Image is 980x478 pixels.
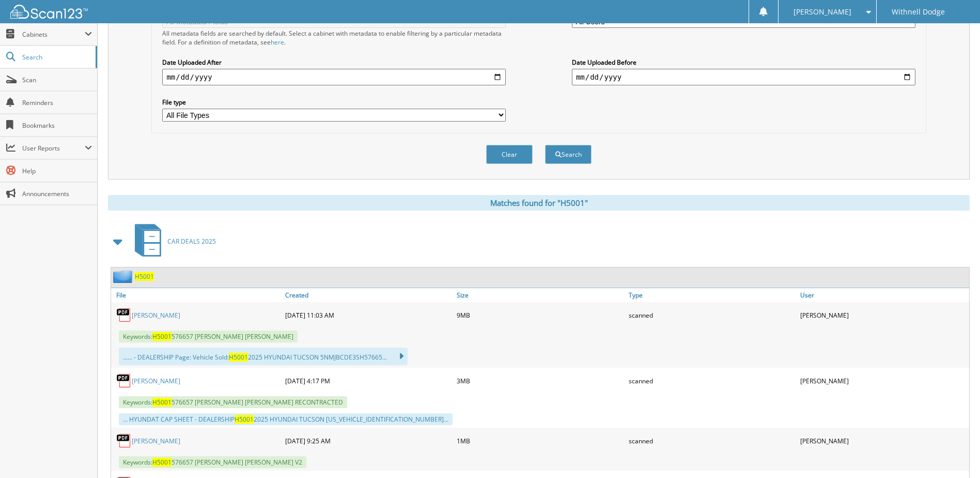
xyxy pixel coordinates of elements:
[572,69,915,85] input: end
[108,195,970,211] div: Matches found for "H5001"
[162,29,506,47] div: All metadata fields are searched by default. Select a cabinet with metadata to enable filtering b...
[129,221,216,262] a: CAR DEALS 2025
[22,167,92,175] span: Help
[798,288,969,302] a: User
[22,98,92,107] span: Reminders
[283,288,454,302] a: Created
[135,272,154,281] a: H5001
[22,53,90,62] span: Search
[572,58,915,67] label: Date Uploaded Before
[798,305,969,325] div: [PERSON_NAME]
[167,237,216,246] span: CAR DEALS 2025
[152,458,172,467] span: H5001
[119,331,298,342] span: Keywords: 576657 [PERSON_NAME] [PERSON_NAME]
[111,288,283,302] a: File
[454,370,626,391] div: 3MB
[892,9,945,15] span: Withnell Dodge
[22,30,85,39] span: Cabinets
[113,270,135,283] img: folder2.png
[162,69,506,85] input: start
[119,456,306,468] span: Keywords: 576657 [PERSON_NAME] [PERSON_NAME] V2
[283,430,454,451] div: [DATE] 9:25 AM
[132,311,180,320] a: [PERSON_NAME]
[283,370,454,391] div: [DATE] 4:17 PM
[22,121,92,130] span: Bookmarks
[928,428,980,478] iframe: Chat Widget
[132,437,180,445] a: [PERSON_NAME]
[132,377,180,385] a: [PERSON_NAME]
[454,305,626,325] div: 9MB
[22,76,92,84] span: Scan
[119,396,347,408] span: Keywords: 576657 [PERSON_NAME] [PERSON_NAME] RECONTRACTED
[119,413,453,425] div: ... HYUNDAT CAP SHEET - DEALERSHIP 2025 HYUNDAI TUCSON [US_VEHICLE_IDENTIFICATION_NUMBER]...
[626,305,798,325] div: scanned
[152,332,172,341] span: H5001
[798,430,969,451] div: [PERSON_NAME]
[235,415,254,424] span: H5001
[454,288,626,302] a: Size
[454,430,626,451] div: 1MB
[626,370,798,391] div: scanned
[162,98,506,107] label: File type
[229,353,248,362] span: H5001
[283,305,454,325] div: [DATE] 11:03 AM
[162,58,506,67] label: Date Uploaded After
[271,38,284,47] a: here
[116,307,132,323] img: PDF.png
[22,189,92,198] span: Announcements
[116,373,132,389] img: PDF.png
[22,144,85,153] span: User Reports
[152,398,172,407] span: H5001
[545,145,592,164] button: Search
[10,5,88,19] img: scan123-logo-white.svg
[626,288,798,302] a: Type
[798,370,969,391] div: [PERSON_NAME]
[794,9,851,15] span: [PERSON_NAME]
[119,348,408,365] div: ...... - DEALERSHIP Page: Vehicle Sold: 2025 HYUNDAI TUCSON 5NMJBCDE3SH57665...
[626,430,798,451] div: scanned
[116,433,132,449] img: PDF.png
[486,145,533,164] button: Clear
